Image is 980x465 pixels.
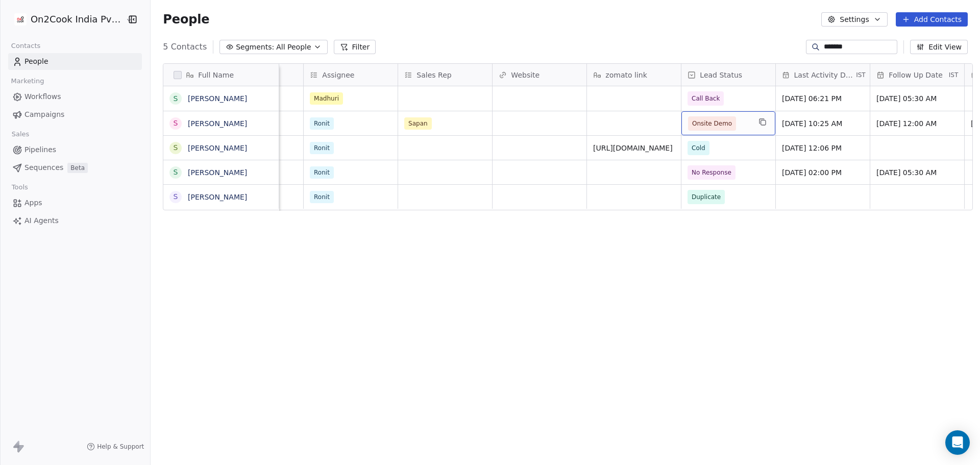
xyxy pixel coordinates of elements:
span: Onsite Demo [692,118,732,129]
button: On2Cook India Pvt. Ltd. [12,11,119,28]
span: [DATE] 05:30 AM [876,93,958,104]
div: S [174,118,178,129]
img: on2cook%20logo-04%20copy.jpg [14,13,27,26]
span: Sales Rep [416,70,451,80]
span: Ronit [310,191,334,203]
a: People [8,53,142,70]
button: Settings [821,12,887,27]
span: Last Activity Date [794,70,854,80]
div: Lead Status [681,64,775,86]
span: [DATE] 05:30 AM [876,167,958,178]
span: Lead Status [700,70,742,80]
a: Apps [8,194,142,211]
span: Cold [692,143,705,153]
div: grid [163,86,279,449]
a: [PERSON_NAME] [188,168,247,177]
span: IST [856,71,866,79]
span: Ronit [310,142,334,154]
a: Help & Support [87,443,144,451]
div: S [174,191,178,202]
div: Open Intercom Messenger [945,430,970,455]
span: Segments: [236,42,274,53]
span: Campaigns [24,109,64,120]
span: Assignee [322,70,354,80]
span: Madhuri [310,92,343,105]
a: Pipelines [8,141,142,158]
span: People [24,56,48,67]
span: People [163,12,209,27]
div: Follow Up DateIST [870,64,964,86]
button: Add Contacts [896,12,968,27]
span: Website [511,70,540,80]
span: Sequences [24,162,63,173]
span: On2Cook India Pvt. Ltd. [31,13,123,26]
button: Filter [334,40,376,54]
div: Full Name [163,64,279,86]
div: Sales Rep [398,64,492,86]
span: zomato link [605,70,647,80]
button: Edit View [910,40,968,54]
a: [PERSON_NAME] [188,144,247,152]
span: Full Name [198,70,234,80]
span: Duplicate [692,192,721,202]
span: Pipelines [24,144,56,155]
span: Ronit [310,117,334,130]
span: [DATE] 12:06 PM [782,143,864,153]
span: [DATE] 06:21 PM [782,93,864,104]
a: [PERSON_NAME] [188,94,247,103]
span: No Response [692,167,731,178]
a: [PERSON_NAME] [188,119,247,128]
a: [PERSON_NAME] [188,193,247,201]
div: Website [493,64,586,86]
a: SequencesBeta [8,159,142,176]
a: AI Agents [8,212,142,229]
span: Ronit [310,166,334,179]
span: [URL][DOMAIN_NAME] [593,143,675,153]
span: All People [276,42,311,53]
span: AI Agents [24,215,59,226]
div: zomato link [587,64,681,86]
span: Workflows [24,91,61,102]
div: S [174,167,178,178]
div: Assignee [304,64,398,86]
span: Marketing [7,74,48,89]
span: Tools [7,180,32,195]
span: [DATE] 12:00 AM [876,118,958,129]
span: Contacts [7,38,45,54]
span: Sales [7,127,34,142]
span: Apps [24,198,42,208]
span: Beta [67,163,88,173]
div: S [174,142,178,153]
span: Help & Support [97,443,144,451]
div: Last Activity DateIST [776,64,870,86]
span: Follow Up Date [889,70,942,80]
span: [DATE] 02:00 PM [782,167,864,178]
a: Campaigns [8,106,142,123]
span: Call Back [692,93,720,104]
a: Workflows [8,88,142,105]
div: S [174,93,178,104]
span: [DATE] 10:25 AM [782,118,864,129]
span: Sapan [404,117,432,130]
span: 5 Contacts [163,41,207,53]
span: IST [949,71,959,79]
